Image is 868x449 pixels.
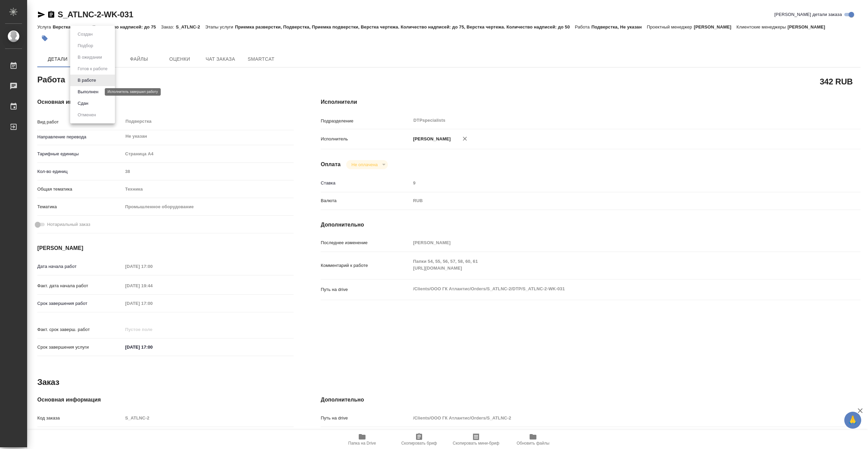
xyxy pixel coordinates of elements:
button: В ожидании [76,54,104,61]
button: Создан [76,31,95,38]
button: Выполнен [76,88,100,96]
button: В работе [76,77,98,84]
button: Отменен [76,111,98,119]
button: Готов к работе [76,65,110,73]
button: Сдан [76,100,90,107]
button: Подбор [76,42,95,50]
